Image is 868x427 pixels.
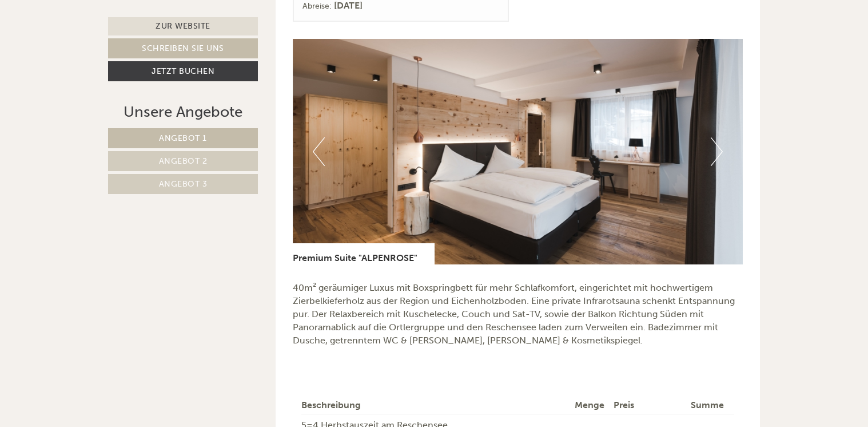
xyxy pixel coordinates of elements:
button: Next [711,137,723,166]
span: Angebot 2 [159,156,208,166]
div: Guten Tag, wie können wir Ihnen helfen? [9,31,197,66]
a: Schreiben Sie uns [108,38,258,58]
a: Jetzt buchen [108,61,258,81]
small: 12:07 [17,56,192,64]
div: [DATE] [205,9,246,28]
span: Angebot 3 [159,179,208,189]
button: Senden [381,302,451,322]
p: 40m² geräumiger Luxus mit Boxspringbett für mehr Schlafkomfort, eingerichtet mit hochwertigem Zie... [293,282,743,347]
div: Unsere Angebote [108,101,258,122]
th: Menge [570,397,609,414]
th: Summe [686,397,734,414]
th: Preis [609,397,686,414]
span: Angebot 1 [159,133,207,143]
a: Zur Website [108,17,258,35]
small: Abreise: [302,1,332,11]
button: Previous [313,137,325,166]
div: Hotel [GEOGRAPHIC_DATA] [17,33,192,42]
th: Beschreibung [301,397,571,414]
img: image [293,39,743,264]
div: Premium Suite "ALPENROSE" [293,243,435,265]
